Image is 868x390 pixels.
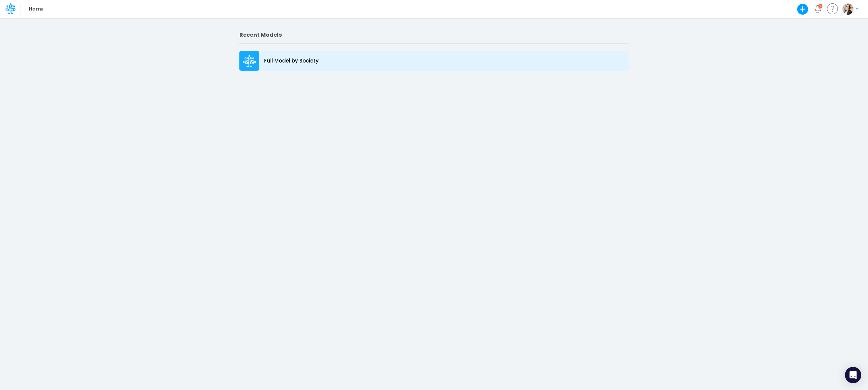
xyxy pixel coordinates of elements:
a: Full Model by Society [239,49,629,72]
div: Open Intercom Messenger [845,367,861,383]
div: 2 unread items [820,4,821,7]
h2: Recent Models [239,32,629,38]
p: Full Model by Society [264,57,319,65]
p: Home [29,5,43,13]
a: Notifications [814,5,822,13]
